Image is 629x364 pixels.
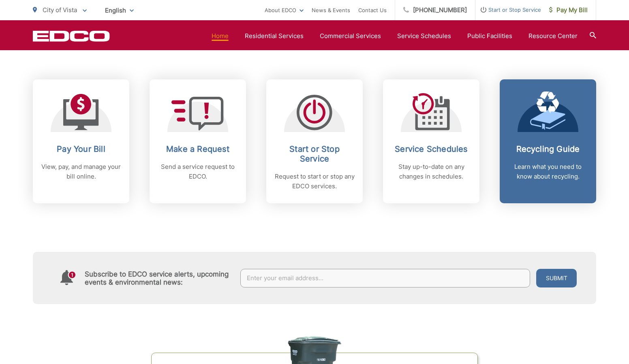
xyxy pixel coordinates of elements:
p: Request to start or stop any EDCO services. [274,172,355,191]
a: Make a Request Send a service request to EDCO. [150,79,246,203]
input: Enter your email address... [240,269,531,287]
p: Stay up-to-date on any changes in schedules. [391,162,471,181]
a: Service Schedules Stay up-to-date on any changes in schedules. [383,79,479,203]
a: Service Schedules [397,31,451,41]
span: Pay My Bill [549,5,588,15]
h2: Make a Request [158,144,238,154]
a: News & Events [312,5,350,15]
a: Home [212,31,229,41]
span: English [99,3,140,17]
a: Recycling Guide Learn what you need to know about recycling. [500,79,596,203]
h2: Service Schedules [391,144,471,154]
a: Public Facilities [467,31,512,41]
button: Submit [536,269,577,287]
p: Send a service request to EDCO. [158,162,238,181]
h2: Recycling Guide [508,144,588,154]
h4: Subscribe to EDCO service alerts, upcoming events & environmental news: [85,270,232,286]
a: Contact Us [358,5,387,15]
p: Learn what you need to know about recycling. [508,162,588,181]
p: View, pay, and manage your bill online. [41,162,121,181]
a: Pay Your Bill View, pay, and manage your bill online. [33,79,129,203]
h2: Pay Your Bill [41,144,121,154]
a: Residential Services [245,31,304,41]
h2: Start or Stop Service [274,144,355,164]
span: City of Vista [43,6,77,14]
a: Commercial Services [320,31,381,41]
a: EDCD logo. Return to the homepage. [33,30,110,42]
a: Resource Center [528,31,578,41]
a: About EDCO [265,5,304,15]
